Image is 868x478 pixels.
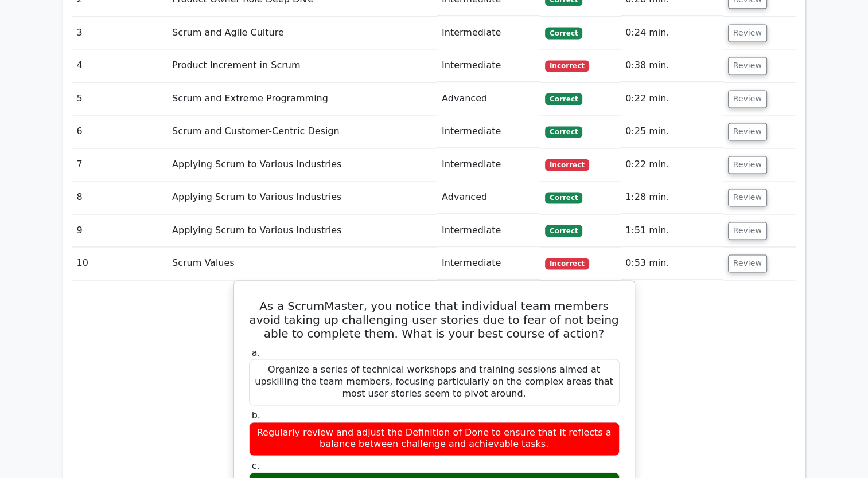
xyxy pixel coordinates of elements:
[728,156,767,174] button: Review
[437,181,540,214] td: Advanced
[72,83,168,115] td: 5
[545,159,589,170] span: Incorrect
[545,27,582,38] span: Correct
[621,115,723,148] td: 0:25 min.
[168,115,437,148] td: Scrum and Customer-Centric Design
[728,254,767,272] button: Review
[168,49,437,82] td: Product Increment in Scrum
[545,192,582,203] span: Correct
[168,247,437,280] td: Scrum Values
[437,17,540,49] td: Intermediate
[72,115,168,148] td: 6
[437,83,540,115] td: Advanced
[72,214,168,247] td: 9
[249,359,620,405] div: Organize a series of technical workshops and training sessions aimed at upskilling the team membe...
[72,247,168,280] td: 10
[252,347,260,358] span: a.
[545,225,582,236] span: Correct
[621,17,723,49] td: 0:24 min.
[252,460,260,471] span: c.
[545,93,582,104] span: Correct
[252,410,260,421] span: b.
[437,115,540,148] td: Intermediate
[249,422,620,456] div: Regularly review and adjust the Definition of Done to ensure that it reflects a balance between c...
[728,24,767,42] button: Review
[437,247,540,280] td: Intermediate
[437,148,540,181] td: Intermediate
[72,148,168,181] td: 7
[728,123,767,140] button: Review
[728,57,767,75] button: Review
[168,214,437,247] td: Applying Scrum to Various Industries
[168,17,437,49] td: Scrum and Agile Culture
[621,247,723,280] td: 0:53 min.
[168,83,437,115] td: Scrum and Extreme Programming
[168,148,437,181] td: Applying Scrum to Various Industries
[545,60,589,72] span: Incorrect
[72,49,168,82] td: 4
[248,299,621,340] h5: As a ScrumMaster, you notice that individual team members avoid taking up challenging user storie...
[621,148,723,181] td: 0:22 min.
[621,214,723,247] td: 1:51 min.
[728,222,767,240] button: Review
[621,49,723,82] td: 0:38 min.
[621,181,723,214] td: 1:28 min.
[72,17,168,49] td: 3
[437,214,540,247] td: Intermediate
[728,189,767,206] button: Review
[545,126,582,138] span: Correct
[728,90,767,108] button: Review
[621,83,723,115] td: 0:22 min.
[437,49,540,82] td: Intermediate
[72,181,168,214] td: 8
[168,181,437,214] td: Applying Scrum to Various Industries
[545,258,589,269] span: Incorrect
